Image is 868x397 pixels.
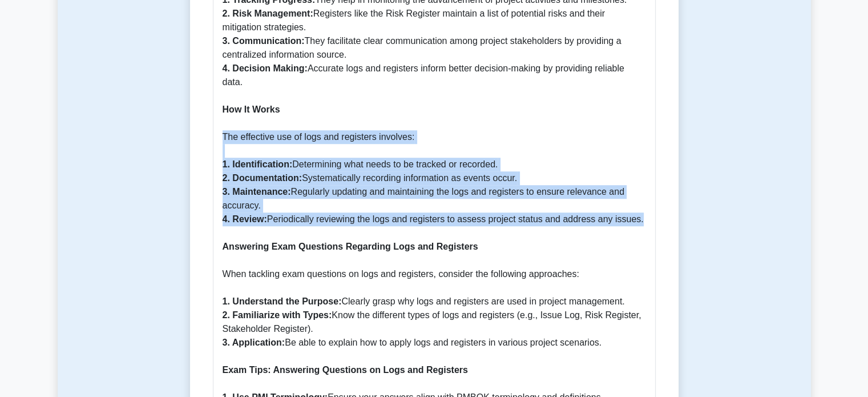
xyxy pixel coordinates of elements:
[223,173,302,183] strong: 2. Documentation:
[223,36,305,46] strong: 3. Communication:
[223,187,291,197] strong: 3. Maintenance:
[223,365,468,375] strong: Exam Tips: Answering Questions on Logs and Registers
[223,242,478,251] strong: Answering Exam Questions Regarding Logs and Registers
[223,338,285,347] strong: 3. Application:
[223,310,332,320] strong: 2. Familiarize with Types:
[223,105,280,114] strong: How It Works
[223,63,308,73] strong: 4. Decision Making:
[223,9,313,18] strong: 2. Risk Management:
[223,296,342,306] strong: 1. Understand the Purpose:
[223,159,293,169] strong: 1. Identification:
[223,214,267,224] strong: 4. Review:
